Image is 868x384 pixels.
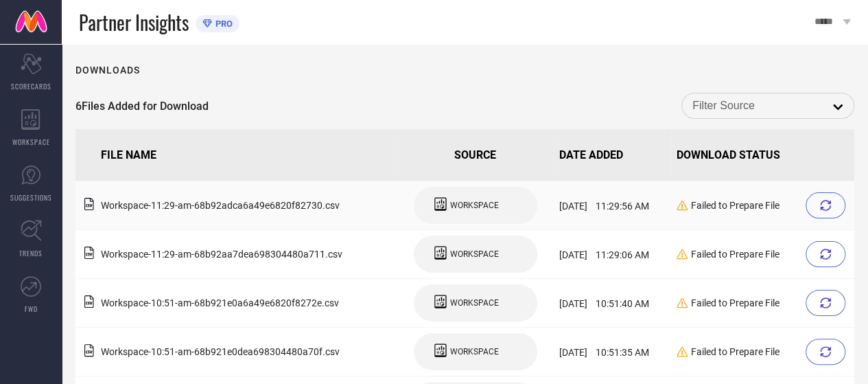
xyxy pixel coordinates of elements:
span: Failed to Prepare File [691,297,779,308]
span: [DATE] 10:51:35 AM [559,347,649,358]
th: FILE NAME [75,129,397,181]
span: Failed to Prepare File [691,346,779,357]
span: WORKSPACE [450,347,499,357]
span: Failed to Prepare File [691,200,779,211]
h1: Downloads [75,65,140,76]
span: [DATE] 10:51:40 AM [559,298,649,309]
span: WORKSPACE [450,201,499,210]
span: Failed to Prepare File [691,249,779,260]
div: Retry [806,339,845,365]
span: Workspace - 11:29-am - 68b92aa7dea698304480a711 .csv [101,249,342,260]
span: WORKSPACE [12,137,50,147]
span: FWD [25,304,38,314]
span: Workspace - 10:51-am - 68b921e0dea698304480a70f .csv [101,346,340,357]
span: [DATE] 11:29:56 AM [559,201,649,212]
th: DATE ADDED [554,129,671,181]
span: WORKSPACE [450,298,499,308]
div: Retry [806,241,845,267]
span: SCORECARDS [11,81,51,91]
th: DOWNLOAD STATUS [671,129,854,181]
div: Retry [806,192,845,218]
span: [DATE] 11:29:06 AM [559,249,649,260]
span: Workspace - 10:51-am - 68b921e0a6a49e6820f8272e .csv [101,297,339,308]
span: WORKSPACE [450,249,499,259]
th: SOURCE [397,129,553,181]
div: Retry [806,290,845,316]
span: Partner Insights [79,8,189,36]
span: Workspace - 11:29-am - 68b92adca6a49e6820f82730 .csv [101,200,340,211]
span: 6 Files Added for Download [75,100,209,113]
span: TRENDS [19,248,43,258]
span: SUGGESTIONS [10,192,52,203]
span: PRO [212,19,233,29]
